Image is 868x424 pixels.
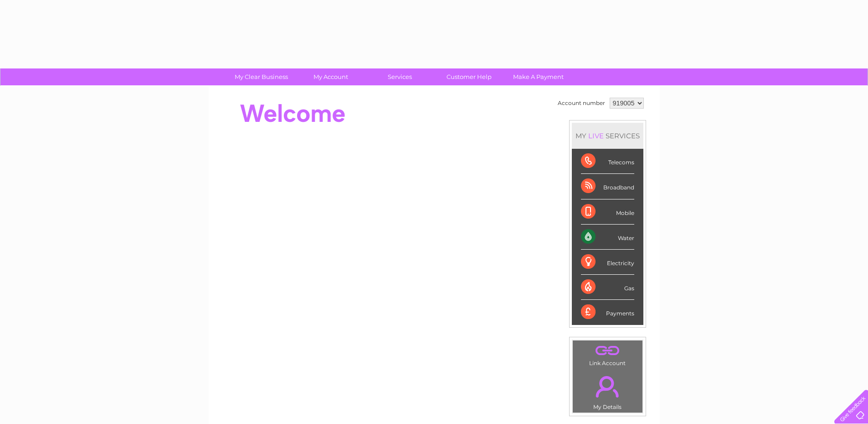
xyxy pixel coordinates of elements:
[581,174,634,199] div: Broadband
[555,95,607,111] td: Account number
[572,340,643,369] td: Link Account
[581,149,634,174] div: Telecoms
[575,343,640,359] a: .
[362,68,437,85] a: Services
[581,225,634,250] div: Water
[581,275,634,300] div: Gas
[581,300,634,325] div: Payments
[581,199,634,225] div: Mobile
[224,68,299,85] a: My Clear Business
[572,123,643,149] div: MY SERVICES
[586,131,606,140] div: LIVE
[575,371,640,403] a: .
[431,68,507,85] a: Customer Help
[501,68,576,85] a: Make A Payment
[293,68,368,85] a: My Account
[581,250,634,275] div: Electricity
[572,368,643,413] td: My Details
